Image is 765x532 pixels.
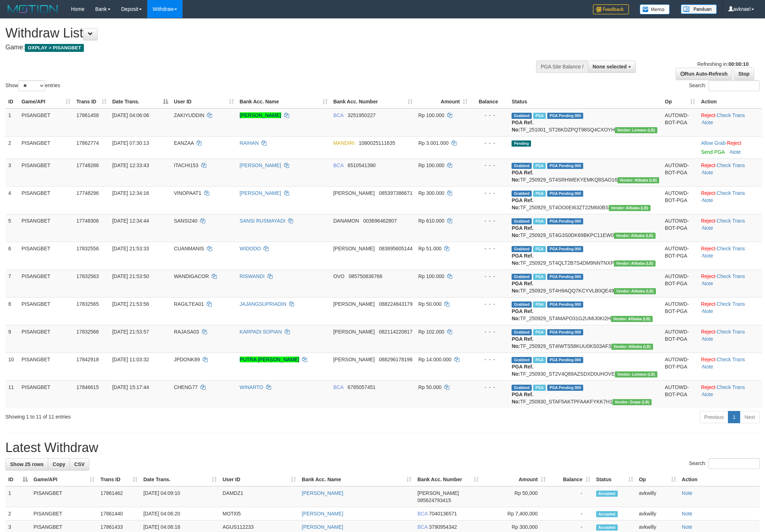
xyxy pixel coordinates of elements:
span: RAJASA03 [174,329,199,335]
span: 17832566 [76,329,99,335]
td: · · [698,353,762,380]
b: PGA Ref. No: [512,170,533,183]
span: VINOPAAT1 [174,190,202,196]
a: Reject [701,273,715,279]
a: Reject [701,384,715,390]
a: [PERSON_NAME] [240,162,281,168]
a: [PERSON_NAME] [302,511,343,517]
span: PGA Pending [547,218,583,224]
a: RAIHAN [240,140,259,146]
span: 17832563 [76,273,99,279]
a: WIDODO [240,246,261,251]
td: TF_250930_ST2V4Q89AZSDXD0UHOVE [509,353,662,380]
th: Bank Acc. Number: activate to sort column ascending [330,95,415,108]
div: - - - [473,162,506,169]
a: Reject [701,246,715,251]
td: 7 [5,269,19,297]
a: Reject [701,218,715,224]
th: Status: activate to sort column ascending [593,473,636,486]
td: 2 [5,507,31,520]
b: PGA Ref. No: [512,225,533,238]
span: Vendor URL: https://dashboard.q2checkout.com/secure [617,177,659,183]
a: [PERSON_NAME] [302,524,343,530]
td: PISANGBET [19,158,73,186]
div: PGA Site Balance / [536,61,588,73]
a: Check Trans [717,273,745,279]
span: [DATE] 15:17:44 [112,384,149,390]
span: Copy 085397386671 to clipboard [379,190,413,196]
th: Bank Acc. Number: activate to sort column ascending [414,473,481,486]
span: PGA Pending [547,113,583,119]
td: PISANGBET [19,380,73,408]
span: 17832565 [76,301,99,307]
a: Check Trans [717,190,745,196]
span: Rp 610.000 [418,218,444,224]
a: Reject [701,162,715,168]
th: Trans ID: activate to sort column ascending [73,95,109,108]
b: PGA Ref. No: [512,308,533,321]
td: PISANGBET [19,186,73,214]
span: Vendor URL: https://dashboard.q2checkout.com/secure [614,288,656,294]
span: 17832556 [76,246,99,251]
span: [DATE] 12:33:43 [112,162,149,168]
span: Vendor URL: https://dashboard.q2checkout.com/secure [615,371,657,377]
span: OVO [333,273,345,279]
a: CSV [69,458,89,470]
a: Note [702,197,713,203]
span: Marked by avkvina [533,357,546,363]
span: 17748306 [76,218,99,224]
span: Grabbed [512,301,532,308]
a: Note [682,511,693,517]
td: PISANGBET [19,325,73,353]
span: Copy 082114220817 to clipboard [379,329,413,335]
span: Vendor URL: https://dashboard.q2checkout.com/secure [612,399,652,405]
span: [PERSON_NAME] [333,190,375,196]
a: 1 [728,411,740,423]
b: PGA Ref. No: [512,120,533,133]
span: PGA Pending [547,274,583,280]
span: Rp 14.000.000 [418,357,451,362]
div: - - - [473,356,506,363]
span: [DATE] 21:53:57 [112,329,149,335]
div: - - - [473,273,506,280]
a: RISWANDI [240,273,265,279]
h4: Game: [5,44,503,51]
b: PGA Ref. No: [512,392,533,404]
span: PGA Pending [547,163,583,169]
span: Vendor URL: https://dashboard.q2checkout.com/secure [614,233,656,239]
td: avkwilly [636,486,679,507]
span: Grabbed [512,218,532,224]
span: CSV [74,461,85,467]
span: Vendor URL: https://dashboard.q2checkout.com/secure [609,205,651,211]
td: Rp 50,000 [482,486,549,507]
td: PISANGBET [19,136,73,158]
span: RAGILTEA01 [174,301,204,307]
a: Note [702,281,713,286]
td: · · [698,186,762,214]
th: Bank Acc. Name: activate to sort column ascending [299,473,414,486]
td: TF_250930_STAF5AKTPFAAKFYKK7H1 [509,380,662,408]
div: - - - [473,112,506,119]
span: 17861458 [76,112,99,118]
span: Grabbed [512,274,532,280]
span: Copy 1080025111635 to clipboard [359,140,395,146]
a: PUTRA [PERSON_NAME] [240,357,300,362]
strong: 00:00:10 [728,61,748,67]
th: Trans ID: activate to sort column ascending [98,473,140,486]
span: Show 25 rows [10,461,44,467]
img: MOTION_logo.png [5,4,60,14]
td: AUTOWD-BOT-PGA [662,380,698,408]
span: [PERSON_NAME] [333,329,375,335]
a: [PERSON_NAME] [240,112,281,118]
span: [DATE] 21:53:33 [112,246,149,251]
label: Show entries [5,80,60,91]
div: - - - [473,328,506,335]
td: AUTOWD-BOT-PGA [662,353,698,380]
span: Vendor URL: https://dashboard.q2checkout.com/secure [614,260,656,267]
span: Accepted [596,491,618,497]
label: Search: [689,80,760,91]
span: [DATE] 12:34:16 [112,190,149,196]
span: Copy [53,461,65,467]
td: 11 [5,380,19,408]
span: 17748296 [76,190,99,196]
